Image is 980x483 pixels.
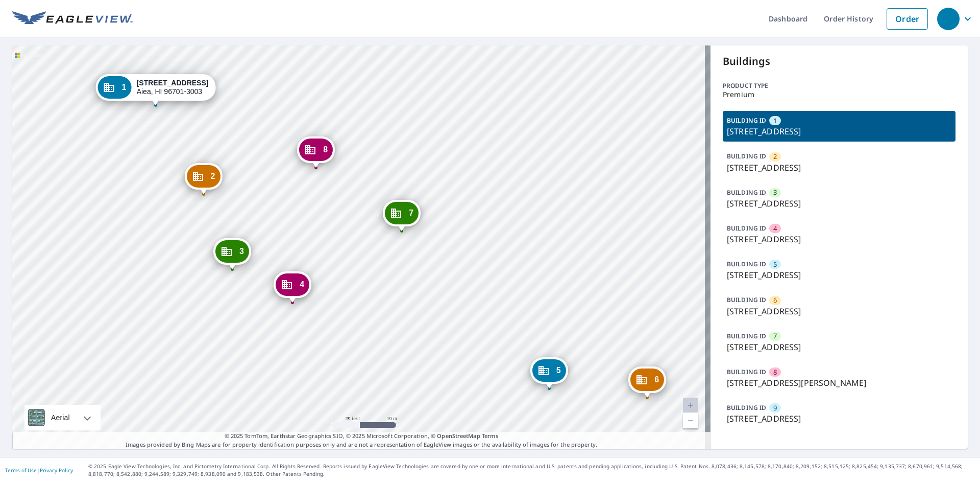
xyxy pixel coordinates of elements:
[773,224,777,234] span: 4
[887,8,928,30] a: Order
[323,146,328,153] span: 8
[213,238,251,270] div: Dropped pin, building 3, Commercial property, 99-935 Aiea Heights Dr Aiea, HI 96701
[727,403,766,412] p: BUILDING ID
[727,116,766,125] p: BUILDING ID
[727,377,951,389] p: [STREET_ADDRESS][PERSON_NAME]
[727,152,766,160] p: BUILDING ID
[727,125,951,137] p: [STREET_ADDRESS]
[727,412,951,425] p: [STREET_ADDRESS]
[727,332,766,340] p: BUILDING ID
[773,260,777,269] span: 5
[297,136,335,168] div: Dropped pin, building 8, Commercial property, 99-969 Aiea Heights Dr Aiea, HI 96701
[773,295,777,305] span: 6
[727,233,951,245] p: [STREET_ADDRESS]
[727,162,951,174] p: [STREET_ADDRESS]
[773,331,777,341] span: 7
[96,74,216,106] div: Dropped pin, building 1, Commercial property, 99-937a Aiea Heights Dr Aiea, HI 96701-3003
[122,83,127,91] span: 1
[530,357,568,389] div: Dropped pin, building 5, Commercial property, 99-194 Inea Pl Aiea, HI 96701
[723,54,955,69] p: Buildings
[225,432,499,441] span: © 2025 TomTom, Earthstar Geographics SIO, © 2025 Microsoft Corporation, ©
[727,305,951,317] p: [STREET_ADDRESS]
[88,463,975,478] p: © 2025 Eagle View Technologies, Inc. and Pictometry International Corp. All Rights Reserved. Repo...
[383,200,421,232] div: Dropped pin, building 7, Commercial property, 99-120 Inea Pl Aiea, HI 96701
[482,432,499,440] a: Terms
[727,188,766,197] p: BUILDING ID
[239,247,244,255] span: 3
[137,79,209,96] div: Aiea, HI 96701-3003
[40,467,73,474] a: Privacy Policy
[723,81,955,90] p: Product type
[683,413,698,428] a: Current Level 20, Zoom Out
[137,79,209,87] strong: [STREET_ADDRESS]
[5,467,37,474] a: Terms of Use
[727,367,766,376] p: BUILDING ID
[727,260,766,268] p: BUILDING ID
[628,366,666,398] div: Dropped pin, building 6, Commercial property, 99-145 Inea Pl Aiea, HI 96701
[5,467,73,473] p: |
[727,295,766,304] p: BUILDING ID
[727,224,766,233] p: BUILDING ID
[24,405,101,430] div: Aerial
[274,271,311,303] div: Dropped pin, building 4, Commercial property, 99-120 Inea Pl Aiea, HI 96701
[727,197,951,210] p: [STREET_ADDRESS]
[211,172,215,180] span: 2
[773,116,777,126] span: 1
[409,209,413,217] span: 7
[773,188,777,197] span: 3
[727,341,951,353] p: [STREET_ADDRESS]
[727,269,951,281] p: [STREET_ADDRESS]
[12,432,710,449] p: Images provided by Bing Maps are for property identification purposes only and are not a represen...
[654,376,659,383] span: 6
[12,11,133,27] img: EV Logo
[48,405,73,430] div: Aerial
[773,403,777,413] span: 9
[773,367,777,377] span: 8
[683,398,698,413] a: Current Level 20, Zoom In Disabled
[185,163,223,195] div: Dropped pin, building 2, Commercial property, 99-935 Aiea Heights Dr Aiea, HI 96701
[773,152,777,162] span: 2
[437,432,480,440] a: OpenStreetMap
[723,90,955,99] p: Premium
[556,366,561,374] span: 5
[300,281,304,288] span: 4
